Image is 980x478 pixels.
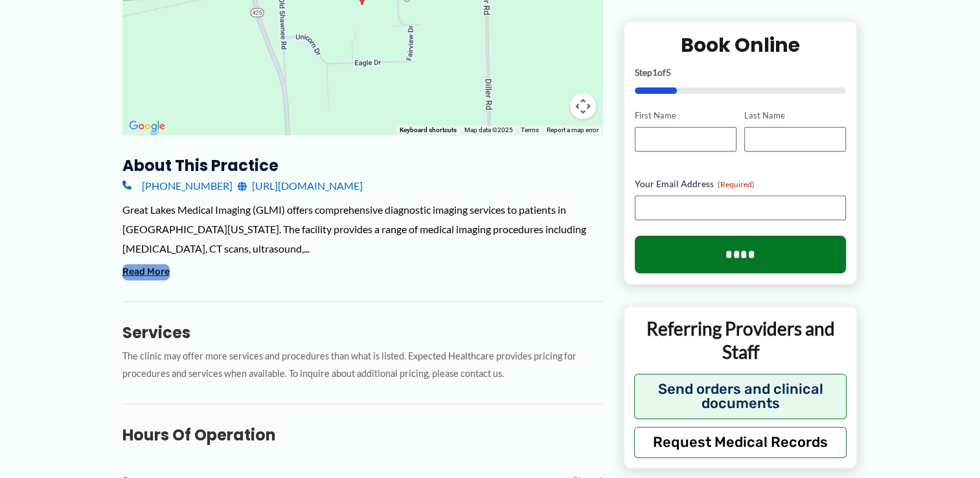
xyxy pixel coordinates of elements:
[122,200,602,258] div: Great Lakes Medical Imaging (GLMI) offers comprehensive diagnostic imaging services to patients i...
[635,109,736,122] label: First Name
[126,118,168,135] a: Open this area in Google Maps (opens a new window)
[122,425,602,445] h3: Hours of Operation
[400,126,457,135] button: Keyboard shortcuts
[634,373,847,418] button: Send orders and clinical documents
[126,118,168,135] img: Google
[238,176,363,196] a: [URL][DOMAIN_NAME]
[122,323,602,343] h3: Services
[570,93,596,119] button: Map camera controls
[744,109,846,122] label: Last Name
[464,126,513,133] span: Map data ©2025
[635,32,847,58] h2: Book Online
[634,317,847,364] p: Referring Providers and Staff
[547,126,598,133] a: Report a map error
[521,126,539,133] a: Terms (opens in new tab)
[635,68,847,77] p: Step of
[634,426,847,457] button: Request Medical Records
[652,67,657,78] span: 1
[122,176,233,196] a: [PHONE_NUMBER]
[122,155,602,176] h3: About this practice
[718,179,755,189] span: (Required)
[666,67,671,78] span: 5
[122,264,170,280] button: Read More
[122,348,602,383] p: The clinic may offer more services and procedures than what is listed. Expected Healthcare provid...
[635,177,847,190] label: Your Email Address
